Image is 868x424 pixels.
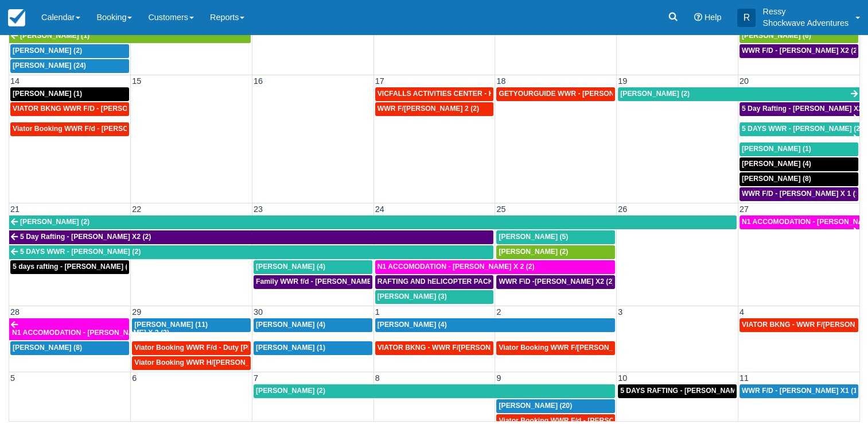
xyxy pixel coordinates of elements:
[499,277,614,286] span: WWR F\D -[PERSON_NAME] X2 (2)
[10,341,129,355] a: [PERSON_NAME] (8)
[620,90,690,98] span: [PERSON_NAME] (2)
[739,318,858,332] a: VIATOR BKNG - WWR F/[PERSON_NAME] 3 (3)
[620,387,766,395] span: 5 DAYS RAFTING - [PERSON_NAME] X 2 (4)
[20,218,89,226] span: [PERSON_NAME] (2)
[13,47,82,55] span: [PERSON_NAME] (2)
[499,248,568,256] span: [PERSON_NAME] (2)
[9,318,129,340] a: N1 ACCOMODATION - [PERSON_NAME] X 2 (2)
[739,44,858,58] a: WWR F/D - [PERSON_NAME] X2 (2)
[496,341,615,355] a: Viator Booking WWR F/[PERSON_NAME] X 2 (2)
[704,13,722,22] span: Help
[742,47,859,55] span: WWR F/D - [PERSON_NAME] X2 (2)
[375,102,494,116] a: WWR F/[PERSON_NAME] 2 (2)
[131,205,142,214] span: 22
[739,384,858,398] a: WWR F/D - [PERSON_NAME] X1 (1)
[13,344,82,352] span: [PERSON_NAME] (8)
[256,387,325,395] span: [PERSON_NAME] (2)
[742,125,862,133] span: 5 DAYS WWR - [PERSON_NAME] (2)
[742,145,811,153] span: [PERSON_NAME] (1)
[254,341,372,355] a: [PERSON_NAME] (1)
[496,399,615,413] a: [PERSON_NAME] (20)
[375,318,615,332] a: [PERSON_NAME] (4)
[742,160,811,168] span: [PERSON_NAME] (4)
[131,307,142,317] span: 29
[374,76,386,86] span: 17
[495,307,502,317] span: 2
[496,275,615,289] a: WWR F\D -[PERSON_NAME] X2 (2)
[374,307,381,317] span: 1
[256,263,325,271] span: [PERSON_NAME] (4)
[742,190,862,198] span: WWR F/D - [PERSON_NAME] X 1 (1)
[9,245,493,259] a: 5 DAYS WWR - [PERSON_NAME] (2)
[375,341,494,355] a: VIATOR BKNG - WWR F/[PERSON_NAME] X 3 (3)
[499,344,659,352] span: Viator Booking WWR F/[PERSON_NAME] X 2 (2)
[374,373,381,383] span: 8
[742,175,811,183] span: [PERSON_NAME] (8)
[9,29,251,43] a: [PERSON_NAME] (1)
[12,329,169,337] span: N1 ACCOMODATION - [PERSON_NAME] X 2 (2)
[252,307,264,317] span: 30
[131,373,138,383] span: 6
[738,205,750,214] span: 27
[618,87,859,101] a: [PERSON_NAME] (2)
[8,9,25,26] img: checkfront-main-nav-mini-logo.png
[252,76,264,86] span: 16
[617,205,628,214] span: 26
[738,76,750,86] span: 20
[495,76,507,86] span: 18
[254,318,372,332] a: [PERSON_NAME] (4)
[377,344,540,352] span: VIATOR BKNG - WWR F/[PERSON_NAME] X 3 (3)
[618,384,737,398] a: 5 DAYS RAFTING - [PERSON_NAME] X 2 (4)
[9,76,21,86] span: 14
[617,373,628,383] span: 10
[377,292,447,300] span: [PERSON_NAME] (3)
[739,215,859,229] a: N1 ACCOMODATION - [PERSON_NAME] X 2 (2)
[375,275,494,289] a: RAFTING AND hELICOPTER PACKAGE - [PERSON_NAME] X1 (1)
[377,105,479,113] span: WWR F/[PERSON_NAME] 2 (2)
[617,307,624,317] span: 3
[132,356,251,370] a: Viator Booking WWR H/[PERSON_NAME] x2 (3)
[13,105,183,113] span: VIATOR BKNG WWR F/D - [PERSON_NAME] X 1 (1)
[134,359,293,367] span: Viator Booking WWR H/[PERSON_NAME] x2 (3)
[13,125,183,133] span: Viator Booking WWR F/d - [PERSON_NAME] X 1 (1)
[9,307,21,317] span: 28
[738,373,750,383] span: 11
[742,32,811,40] span: [PERSON_NAME] (6)
[739,29,858,43] a: [PERSON_NAME] (6)
[496,87,615,101] a: GETYOURGUIDE WWR - [PERSON_NAME] X 9 (9)
[499,402,572,410] span: [PERSON_NAME] (20)
[377,277,595,286] span: RAFTING AND hELICOPTER PACKAGE - [PERSON_NAME] X1 (1)
[10,102,129,116] a: VIATOR BKNG WWR F/D - [PERSON_NAME] X 1 (1)
[375,260,615,274] a: N1 ACCOMODATION - [PERSON_NAME] X 2 (2)
[738,307,745,317] span: 4
[739,102,859,116] a: 5 Day Rafting - [PERSON_NAME] X2 (2)
[256,321,325,329] span: [PERSON_NAME] (4)
[495,373,502,383] span: 9
[377,90,620,98] span: VICFALLS ACTIVITIES CENTER - HELICOPTER -[PERSON_NAME] X 4 (4)
[377,321,447,329] span: [PERSON_NAME] (4)
[13,263,134,271] span: 5 days rafting - [PERSON_NAME] (1)
[9,230,493,244] a: 5 Day Rafting - [PERSON_NAME] X2 (2)
[617,76,628,86] span: 19
[739,187,858,201] a: WWR F/D - [PERSON_NAME] X 1 (1)
[762,6,848,17] p: Ressy
[134,321,208,329] span: [PERSON_NAME] (11)
[132,318,251,332] a: [PERSON_NAME] (11)
[254,275,372,289] a: Family WWR f/d - [PERSON_NAME] X 4 (4)
[20,248,141,256] span: 5 DAYS WWR - [PERSON_NAME] (2)
[499,90,664,98] span: GETYOURGUIDE WWR - [PERSON_NAME] X 9 (9)
[20,233,151,241] span: 5 Day Rafting - [PERSON_NAME] X2 (2)
[739,142,858,156] a: [PERSON_NAME] (1)
[375,87,494,101] a: VICFALLS ACTIVITIES CENTER - HELICOPTER -[PERSON_NAME] X 4 (4)
[256,277,397,286] span: Family WWR f/d - [PERSON_NAME] X 4 (4)
[374,205,386,214] span: 24
[132,341,251,355] a: Viator Booking WWR F/d - Duty [PERSON_NAME] 2 (2)
[9,205,21,214] span: 21
[495,205,507,214] span: 25
[9,373,16,383] span: 5
[10,122,129,136] a: Viator Booking WWR F/d - [PERSON_NAME] X 1 (1)
[10,59,129,73] a: [PERSON_NAME] (24)
[256,344,325,352] span: [PERSON_NAME] (1)
[252,205,264,214] span: 23
[20,32,89,40] span: [PERSON_NAME] (1)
